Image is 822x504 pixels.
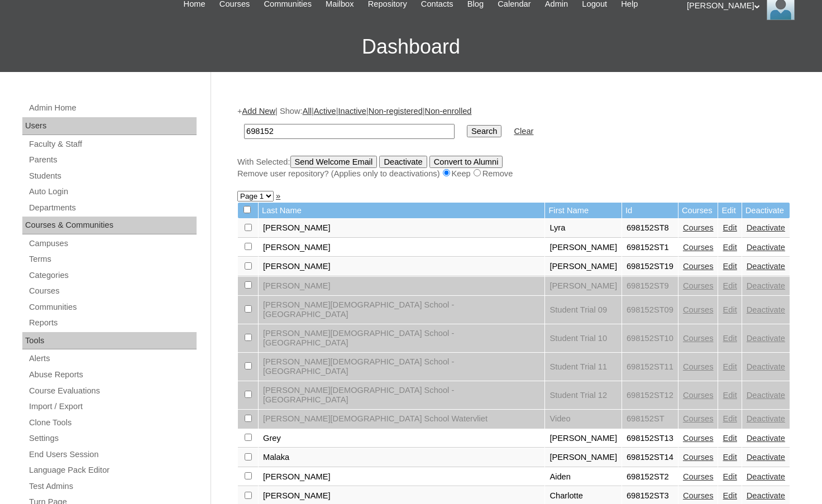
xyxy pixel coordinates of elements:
td: Edit [718,203,741,219]
a: Edit [723,414,737,423]
a: Edit [723,262,737,271]
td: Deactivate [742,203,790,219]
a: Courses [683,453,714,462]
a: Faculty & Staff [28,137,197,151]
div: Courses & Communities [22,217,197,234]
a: Edit [723,434,737,443]
td: Video [545,410,622,429]
a: Communities [28,300,197,314]
td: [PERSON_NAME] [545,257,622,276]
td: 698152ST9 [622,277,678,296]
td: Student Trial 09 [545,296,622,324]
div: Users [22,117,197,135]
td: [PERSON_NAME] [259,257,544,276]
a: Edit [723,453,737,462]
a: Deactivate [747,334,785,343]
a: Courses [28,284,197,298]
a: Deactivate [747,472,785,481]
a: » [276,191,280,200]
input: Send Welcome Email [290,156,377,168]
td: [PERSON_NAME][DEMOGRAPHIC_DATA] School - [GEOGRAPHIC_DATA] [259,381,544,409]
a: Deactivate [747,262,785,271]
a: Deactivate [747,362,785,371]
a: Inactive [338,107,367,116]
div: With Selected: [237,156,790,180]
a: Deactivate [747,281,785,290]
div: Tools [22,332,197,350]
input: Deactivate [379,156,427,168]
a: Language Pack Editor [28,463,197,477]
input: Search [244,124,455,139]
a: Non-registered [369,107,423,116]
td: [PERSON_NAME] [545,277,622,296]
td: 698152ST [622,410,678,429]
td: First Name [545,203,622,219]
td: [PERSON_NAME] [259,277,544,296]
a: Courses [683,472,714,481]
a: Courses [683,434,714,443]
input: Search [467,125,501,137]
a: Active [314,107,336,116]
td: Malaka [259,448,544,467]
td: Student Trial 10 [545,324,622,352]
td: [PERSON_NAME] [259,219,544,238]
td: 698152ST11 [622,353,678,381]
td: 698152ST13 [622,429,678,448]
a: Deactivate [747,223,785,232]
a: Terms [28,252,197,266]
a: Deactivate [747,305,785,314]
td: [PERSON_NAME] [259,468,544,487]
a: Reports [28,316,197,330]
td: [PERSON_NAME] [545,448,622,467]
a: Courses [683,491,714,500]
a: Deactivate [747,243,785,252]
a: Campuses [28,237,197,251]
a: Courses [683,414,714,423]
td: 698152ST8 [622,219,678,238]
a: All [303,107,312,116]
td: [PERSON_NAME] [545,238,622,257]
a: Test Admins [28,479,197,493]
td: 698152ST19 [622,257,678,276]
a: Courses [683,281,714,290]
div: + | Show: | | | | [237,105,790,179]
a: Course Evaluations [28,384,197,398]
a: Alerts [28,352,197,366]
a: Departments [28,201,197,215]
a: Non-enrolled [425,107,472,116]
td: [PERSON_NAME] [259,238,544,257]
a: Courses [683,305,714,314]
td: [PERSON_NAME] [545,429,622,448]
td: [PERSON_NAME][DEMOGRAPHIC_DATA] School - [GEOGRAPHIC_DATA] [259,353,544,381]
a: Deactivate [747,491,785,500]
a: Categories [28,268,197,282]
td: 698152ST14 [622,448,678,467]
a: Courses [683,334,714,343]
td: 698152ST2 [622,468,678,487]
td: Lyra [545,219,622,238]
a: Settings [28,431,197,445]
a: Deactivate [747,453,785,462]
a: Courses [683,362,714,371]
a: Courses [683,223,714,232]
h3: Dashboard [6,22,816,72]
a: Courses [683,243,714,252]
a: Edit [723,391,737,400]
td: [PERSON_NAME][DEMOGRAPHIC_DATA] School Watervliet [259,410,544,429]
a: Edit [723,472,737,481]
a: Auto Login [28,185,197,199]
a: Edit [723,223,737,232]
td: Id [622,203,678,219]
td: Courses [678,203,718,219]
a: Edit [723,281,737,290]
td: Student Trial 11 [545,353,622,381]
td: [PERSON_NAME][DEMOGRAPHIC_DATA] School - [GEOGRAPHIC_DATA] [259,324,544,352]
td: Student Trial 12 [545,381,622,409]
a: Parents [28,153,197,167]
td: 698152ST1 [622,238,678,257]
a: Deactivate [747,391,785,400]
td: 698152ST12 [622,381,678,409]
a: Edit [723,334,737,343]
input: Convert to Alumni [429,156,503,168]
a: Deactivate [747,414,785,423]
